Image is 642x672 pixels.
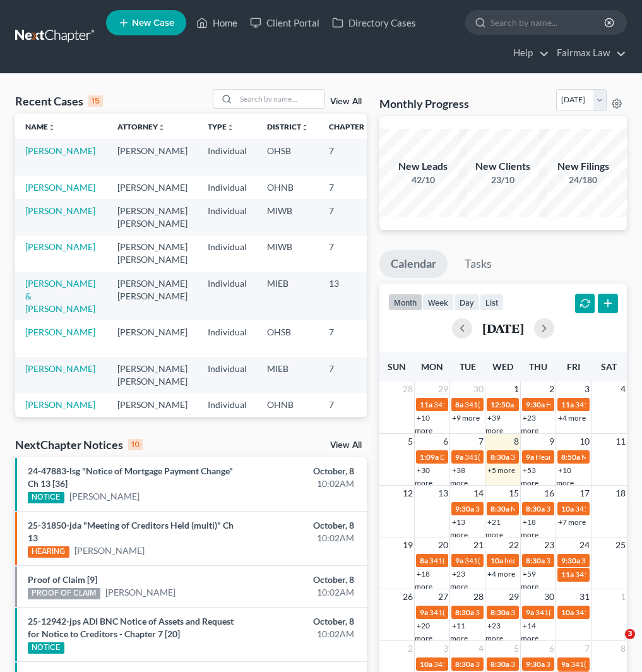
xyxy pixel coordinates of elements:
span: 1 [619,589,627,604]
a: Proof of Claim [9] [28,574,97,585]
span: 12 [401,486,414,501]
div: 10 [128,439,143,450]
a: Districtunfold_more [267,122,309,131]
a: [PERSON_NAME] [69,490,140,503]
span: 15 [508,486,520,501]
div: October, 8 [254,615,354,628]
h3: Monthly Progress [379,96,469,111]
td: Individual [198,357,257,393]
span: 8:30a [526,556,545,565]
input: Search by name... [236,90,324,108]
span: 11a [420,400,432,409]
iframe: Intercom live chat [599,629,629,659]
td: MIWB [257,199,319,235]
span: 10a [561,608,574,617]
span: 27 [437,589,449,604]
a: 25-12942-jps ADI BNC Notice of Assets and Request for Notice to Creditors - Chapter 7 [20] [28,616,234,639]
span: New Case [132,18,174,28]
a: +4 more [558,413,586,423]
span: 30 [543,589,556,604]
button: week [422,294,454,311]
span: Wed [492,361,513,372]
span: 9:30a [561,556,580,565]
a: [PERSON_NAME] [74,544,145,557]
a: Fairmax Law [550,42,626,64]
button: list [480,294,504,311]
a: [PERSON_NAME] [25,363,95,374]
td: [PERSON_NAME] [107,393,198,416]
a: [PERSON_NAME] [25,145,95,156]
a: Home [190,11,244,34]
span: 8 [513,434,520,449]
span: 9a [420,608,428,617]
td: [PERSON_NAME] [PERSON_NAME] [107,417,198,453]
span: 4 [477,641,485,656]
td: Individual [198,272,257,320]
i: unfold_more [48,124,56,131]
div: New Leads [379,159,467,174]
h2: [DATE] [482,321,524,335]
div: 15 [88,95,103,107]
td: [PERSON_NAME] [PERSON_NAME] [107,357,198,393]
span: 8:30a [455,608,474,617]
span: 341(a) Meeting of Creditors for [PERSON_NAME] [434,659,597,669]
span: 9 [548,434,556,449]
td: Individual [198,139,257,175]
a: +18 more [521,517,538,539]
span: 9a [455,452,463,462]
div: NextChapter Notices [15,437,143,452]
span: 8:30a [490,452,509,462]
a: [PERSON_NAME] [25,205,95,216]
a: Help [507,42,549,64]
a: +59 more [521,569,538,591]
td: Individual [198,417,257,453]
span: 21 [472,537,485,553]
a: Calendar [379,250,448,278]
span: 8a [420,556,428,565]
span: Mon [421,361,443,372]
span: Fri [567,361,580,372]
div: 10:02AM [254,532,354,544]
span: 3 [442,641,449,656]
span: 8:30a [490,504,509,513]
a: View All [330,97,362,106]
div: Recent Cases [15,93,103,109]
td: MIEB [257,357,319,393]
a: +10 more [556,465,574,488]
td: 7 [319,320,382,356]
a: +38 more [450,465,468,488]
td: MIWB [257,236,319,272]
span: 9a [526,608,534,617]
span: 10a [490,556,503,565]
span: 8a [455,400,463,409]
span: 16 [543,486,556,501]
span: 2 [407,641,414,656]
span: hearing for [PERSON_NAME] [504,556,602,565]
span: Meeting for [PERSON_NAME] [511,504,610,513]
i: unfold_more [227,124,234,131]
div: 10:02AM [254,628,354,640]
span: 10 [578,434,591,449]
a: +20 more [415,621,432,643]
span: 7 [477,434,485,449]
span: Sat [601,361,617,372]
button: day [454,294,480,311]
td: Individual [198,236,257,272]
span: 341(a) Meeting of Creditors for [PERSON_NAME] [475,659,639,669]
span: 17 [578,486,591,501]
span: 29 [437,381,449,397]
span: 10a [561,504,574,513]
span: 9:30a [526,400,545,409]
div: 23/10 [459,174,547,186]
a: +39 more [485,413,503,435]
span: 9a [561,659,569,669]
span: 14 [472,486,485,501]
a: [PERSON_NAME] [105,586,175,599]
span: 18 [614,486,627,501]
span: 20 [437,537,449,553]
span: 28 [401,381,414,397]
span: 7 [583,641,591,656]
span: 341(a) meeting for [PERSON_NAME] [475,504,597,513]
span: 31 [578,589,591,604]
div: HEARING [28,546,69,558]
